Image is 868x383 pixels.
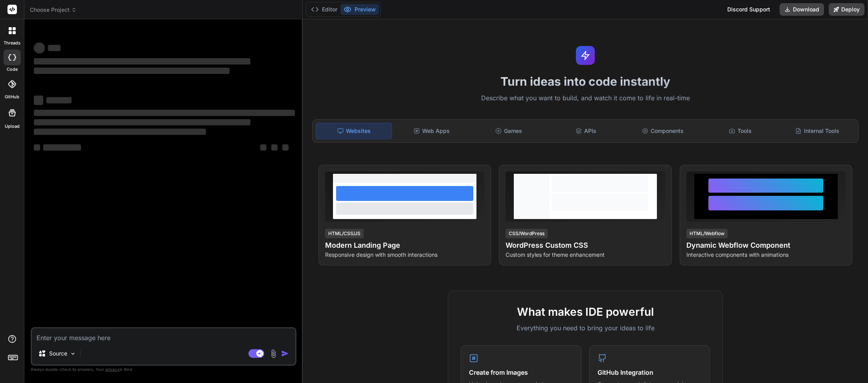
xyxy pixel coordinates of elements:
[780,3,824,16] button: Download
[686,229,728,238] div: HTML/Webflow
[281,350,289,357] img: icon
[269,349,278,358] img: attachment
[598,368,702,377] h4: GitHub Integration
[34,129,206,135] span: ‌
[31,366,296,373] p: Always double-check its answers. Your in Bind
[34,119,250,125] span: ‌
[307,93,863,103] p: Describe what you want to build, and watch it come to life in real-time
[271,144,278,151] span: ‌
[105,367,120,372] span: privacy
[34,58,250,64] span: ‌
[308,4,340,15] button: Editor
[325,240,484,251] h4: Modern Landing Page
[702,123,778,139] div: Tools
[548,123,623,139] div: APIs
[340,4,379,15] button: Preview
[70,350,76,357] img: Pick Models
[34,42,45,53] span: ‌
[506,229,548,238] div: CSS/WordPress
[43,144,81,151] span: ‌
[394,123,469,139] div: Web Apps
[282,144,289,151] span: ‌
[46,97,72,103] span: ‌
[34,144,40,151] span: ‌
[49,350,67,357] p: Source
[260,144,267,151] span: ‌
[325,251,484,259] p: Responsive design with smooth interactions
[461,323,710,333] p: Everything you need to bring your ideas to life
[471,123,546,139] div: Games
[506,251,665,259] p: Custom styles for theme enhancement
[829,3,864,16] button: Deploy
[723,3,775,16] div: Discord Support
[316,123,392,139] div: Websites
[34,110,295,116] span: ‌
[48,45,61,51] span: ‌
[5,94,19,100] label: GitHub
[469,368,573,377] h4: Create from Images
[5,123,20,130] label: Upload
[686,240,846,251] h4: Dynamic Webflow Component
[686,251,846,259] p: Interactive components with animations
[506,240,665,251] h4: WordPress Custom CSS
[307,74,863,88] h1: Turn ideas into code instantly
[34,96,43,105] span: ‌
[461,304,710,320] h2: What makes IDE powerful
[7,66,18,73] label: code
[625,123,701,139] div: Components
[34,68,230,74] span: ‌
[780,123,855,139] div: Internal Tools
[4,40,20,46] label: threads
[325,229,364,238] div: HTML/CSS/JS
[30,6,77,14] span: Choose Project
